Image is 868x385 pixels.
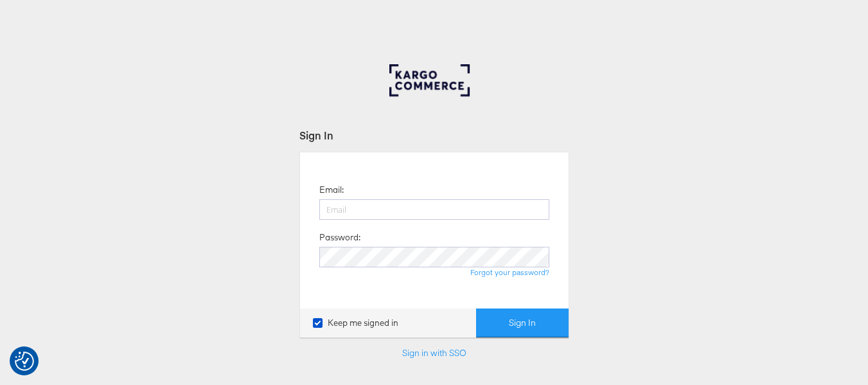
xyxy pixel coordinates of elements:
button: Sign In [476,309,569,337]
a: Sign in with SSO [402,347,466,359]
label: Email: [319,184,344,196]
a: Forgot your password? [470,267,549,277]
button: Consent Preferences [15,352,34,371]
div: Sign In [299,128,569,143]
img: Revisit consent button [15,352,34,371]
label: Keep me signed in [313,317,398,329]
label: Password: [319,231,360,244]
input: Email [319,199,549,220]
